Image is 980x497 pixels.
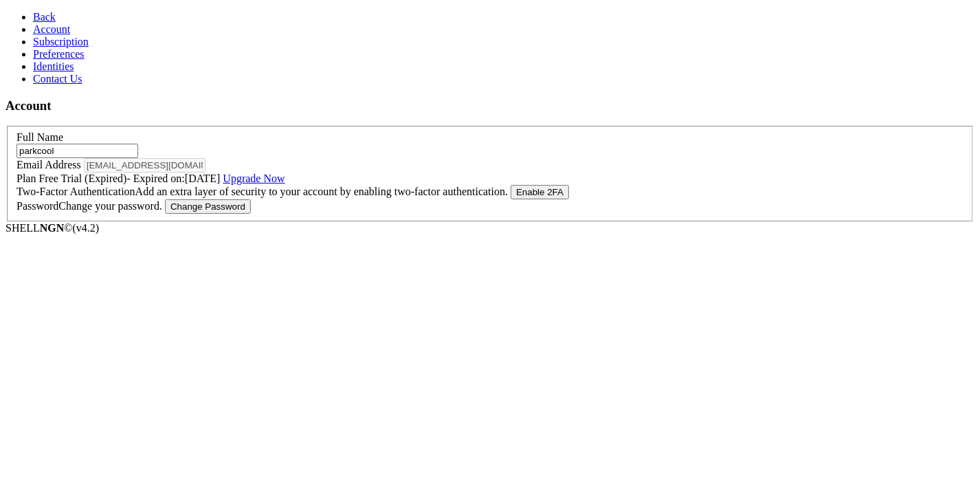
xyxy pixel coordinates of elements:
[165,199,251,214] button: Change Password
[33,36,89,47] a: Subscription
[5,98,975,113] h3: Account
[33,23,70,35] a: Account
[38,173,285,184] span: Free Trial (Expired) - Expired on: [DATE]
[33,73,82,85] a: Contact Us
[16,131,63,143] label: Full Name
[16,200,165,212] label: Password
[223,173,285,184] a: Upgrade Now
[5,222,99,234] span: SHELL ©
[33,11,56,23] a: Back
[135,186,508,197] span: Add an extra layer of security to your account by enabling two-factor authentication.
[33,60,74,72] a: Identities
[16,173,285,184] label: Plan
[33,48,85,60] a: Preferences
[58,200,162,212] span: Change your password.
[16,144,138,158] input: Full Name
[16,186,511,197] label: Two-Factor Authentication
[511,185,569,199] button: Enable 2FA
[16,159,81,170] label: Email Address
[73,222,100,234] span: 4.2.0
[40,222,65,234] b: NGN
